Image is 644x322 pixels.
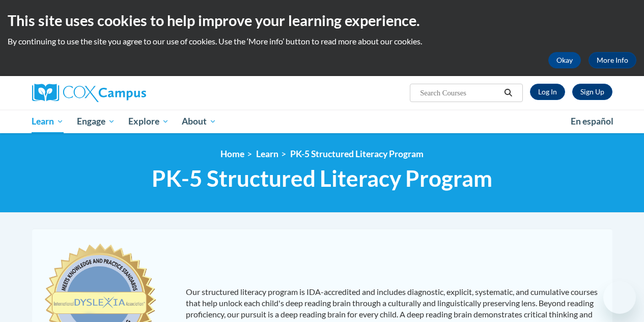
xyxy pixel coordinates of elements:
[175,110,223,133] a: About
[128,115,169,128] span: Explore
[70,110,122,133] a: Engage
[8,10,636,31] h2: This site uses cookies to help improve your learning experience.
[256,148,278,159] a: Learn
[419,87,500,99] input: Search Courses
[77,115,115,128] span: Engage
[182,115,216,128] span: About
[564,111,620,132] a: En español
[290,148,424,159] a: PK-5 Structured Literacy Program
[24,110,620,133] div: Main menu
[572,84,612,100] a: Register
[589,52,636,68] a: More Info
[571,116,613,127] span: En español
[548,52,581,68] button: Okay
[152,165,492,192] span: PK-5 Structured Literacy Program
[500,87,516,99] button: Search
[603,281,636,314] iframe: Button to launch messaging window
[530,84,565,100] a: Log In
[32,115,64,128] span: Learn
[8,36,636,47] p: By continuing to use the site you agree to our use of cookies. Use the ‘More info’ button to read...
[32,84,215,102] a: Cox Campus
[25,110,71,133] a: Learn
[220,148,244,159] a: Home
[32,84,146,102] img: Cox Campus
[122,110,176,133] a: Explore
